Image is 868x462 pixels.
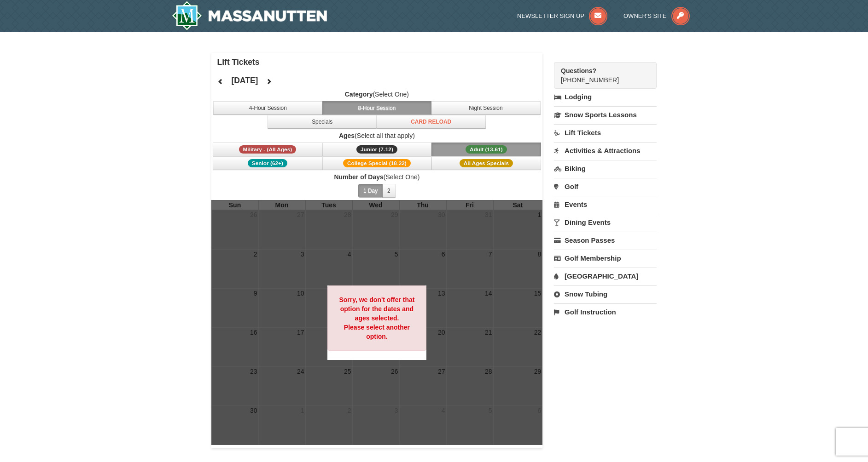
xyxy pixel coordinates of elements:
[517,12,607,19] a: Newsletter Sign Up
[460,159,513,167] span: All Ages Specials
[554,232,657,249] a: Season Passes
[213,143,322,156] button: Military - (All Ages)
[339,132,355,139] strong: Ages
[172,1,327,30] img: Massanutten Resort Logo
[231,76,258,85] h4: [DATE]
[561,66,640,84] span: [PHONE_NUMBER]
[554,196,657,213] a: Events
[334,173,383,181] strong: Number of Days
[213,156,322,170] button: Senior (62+)
[466,145,507,154] span: Adult (13-61)
[554,142,657,159] a: Activities & Attractions
[554,303,657,320] a: Golf Instruction
[339,296,414,340] strong: Sorry, we don't offer that option for the dates and ages selected. Please select another option.
[554,250,657,267] a: Golf Membership
[345,91,373,98] strong: Category
[623,12,667,19] span: Owner's Site
[376,115,486,129] button: Card Reload
[268,115,377,129] button: Specials
[561,67,596,74] strong: Questions?
[554,160,657,177] a: Biking
[554,268,657,285] a: [GEOGRAPHIC_DATA]
[213,101,323,115] button: 4-Hour Session
[211,90,543,99] label: (Select One)
[554,89,657,105] a: Lodging
[554,285,657,302] a: Snow Tubing
[554,106,657,123] a: Snow Sports Lessons
[211,172,543,182] label: (Select One)
[211,131,543,140] label: (Select all that apply)
[322,101,432,115] button: 8-Hour Session
[343,159,411,167] span: College Special (18-22)
[172,1,327,30] a: Massanutten Resort
[382,184,396,198] button: 2
[554,124,657,141] a: Lift Tickets
[431,143,541,156] button: Adult (13-61)
[358,184,383,198] button: 1 Day
[554,178,657,195] a: Golf
[322,143,432,156] button: Junior (7-12)
[554,214,657,231] a: Dining Events
[322,156,432,170] button: College Special (18-22)
[217,57,543,67] h4: Lift Tickets
[431,156,541,170] button: All Ages Specials
[248,159,287,167] span: Senior (62+)
[623,12,690,19] a: Owner's Site
[517,12,584,19] span: Newsletter Sign Up
[239,145,297,154] span: Military - (All Ages)
[431,101,541,115] button: Night Session
[356,145,397,154] span: Junior (7-12)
